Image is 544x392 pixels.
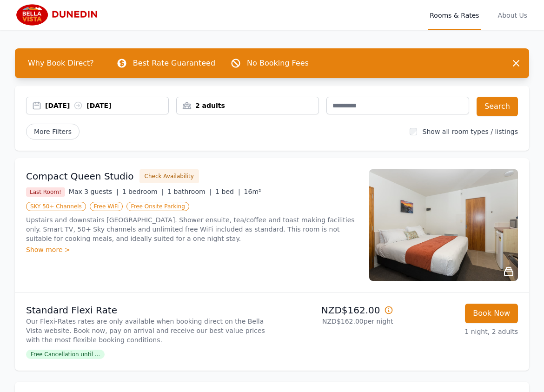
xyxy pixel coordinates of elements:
[276,304,393,317] p: NZD$162.00
[15,4,105,26] img: Bella Vista Dunedin
[26,170,134,183] h3: Compact Queen Studio
[139,169,199,183] button: Check Availability
[26,304,268,317] p: Standard Flexi Rate
[401,327,518,336] p: 1 night, 2 adults
[26,245,358,254] div: Show more >
[69,188,119,195] span: Max 3 guests |
[20,54,101,73] span: Why Book Direct?
[477,97,518,116] button: Search
[215,188,240,195] span: 1 bed |
[26,124,80,140] span: More Filters
[423,128,518,135] label: Show all room types / listings
[247,58,309,69] p: No Booking Fees
[26,202,86,211] span: SKY 50+ Channels
[167,188,212,195] span: 1 bathroom |
[45,101,168,110] div: [DATE] [DATE]
[244,188,261,195] span: 16m²
[26,187,65,197] span: Last Room!
[276,317,393,326] p: NZD$162.00 per night
[126,202,189,211] span: Free Onsite Parking
[465,304,518,323] button: Book Now
[26,350,105,359] span: Free Cancellation until ...
[133,58,215,69] p: Best Rate Guaranteed
[122,188,164,195] span: 1 bedroom |
[177,101,318,110] div: 2 adults
[26,215,358,243] p: Upstairs and downstairs [GEOGRAPHIC_DATA]. Shower ensuite, tea/coffee and toast making facilities...
[90,202,123,211] span: Free WiFi
[26,317,268,345] p: Our Flexi-Rates rates are only available when booking direct on the Bella Vista website. Book now...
